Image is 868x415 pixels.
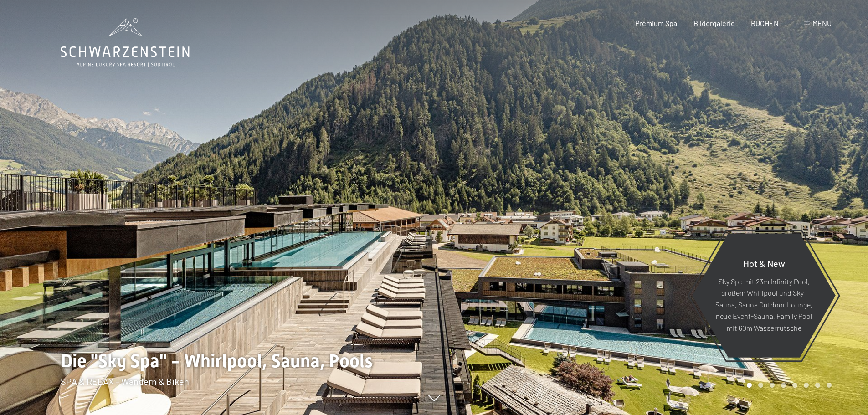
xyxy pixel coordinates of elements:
div: Carousel Page 4 [781,383,786,388]
div: Carousel Page 7 [815,383,820,388]
div: Carousel Pagination [744,383,832,388]
p: Sky Spa mit 23m Infinity Pool, großem Whirlpool und Sky-Sauna, Sauna Outdoor Lounge, neue Event-S... [714,275,813,333]
div: Carousel Page 6 [804,383,809,388]
div: Carousel Page 3 [770,383,775,388]
a: Premium Spa [635,19,677,27]
span: Hot & New [743,257,785,268]
div: Carousel Page 2 [758,383,763,388]
a: Hot & New Sky Spa mit 23m Infinity Pool, großem Whirlpool und Sky-Sauna, Sauna Outdoor Lounge, ne... [692,233,836,358]
div: Carousel Page 1 (Current Slide) [747,383,752,388]
span: Menü [812,19,832,27]
div: Carousel Page 8 [827,383,832,388]
a: BUCHEN [751,19,779,27]
a: Bildergalerie [693,19,735,27]
div: Carousel Page 5 [792,383,797,388]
